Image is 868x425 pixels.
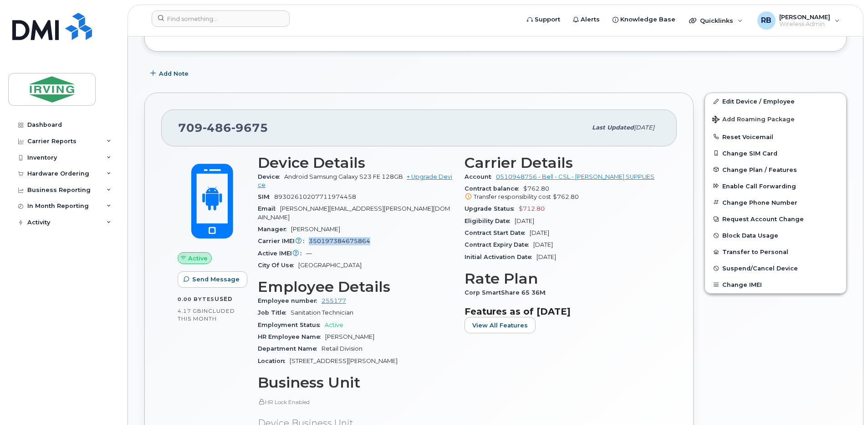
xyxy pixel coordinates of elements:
[712,116,795,124] span: Add Roaming Package
[258,173,284,180] span: Device
[496,173,654,180] a: 0510948756 - Bell - CSL - [PERSON_NAME] SUPPLIES
[258,238,309,244] span: Carrier IMEI
[214,295,233,302] span: used
[581,15,600,24] span: Alerts
[159,69,189,78] span: Add Note
[465,218,515,224] span: Eligibility Date
[705,194,846,211] button: Change Phone Number
[192,275,240,284] span: Send Message
[705,211,846,227] button: Request Account Change
[465,270,660,287] h3: Rate Plan
[178,308,202,314] span: 4.17 GB
[284,173,403,180] span: Android Samsung Galaxy S23 FE 128GB
[258,345,322,352] span: Department Name
[178,307,235,322] span: included this month
[553,193,579,200] span: $762.80
[258,398,454,406] p: HR Lock Enabled
[322,297,346,304] a: 255177
[258,226,291,233] span: Manager
[465,185,523,192] span: Contract balance
[258,173,452,188] a: + Upgrade Device
[536,254,556,260] span: [DATE]
[530,229,549,236] span: [DATE]
[465,254,536,260] span: Initial Activation Date
[705,276,846,293] button: Change IMEI
[705,93,846,109] a: Edit Device / Employee
[291,226,340,233] span: [PERSON_NAME]
[258,321,325,328] span: Employment Status
[606,10,682,29] a: Knowledge Base
[231,121,268,135] span: 9675
[258,297,322,304] span: Employee number
[700,17,733,24] span: Quicklinks
[258,155,454,171] h3: Device Details
[322,345,363,352] span: Retail Division
[519,205,545,212] span: $712.80
[592,124,634,131] span: Last updated
[325,333,374,340] span: [PERSON_NAME]
[535,15,560,24] span: Support
[779,21,830,28] span: Wireless Admin
[705,161,846,178] button: Change Plan / Features
[465,241,533,248] span: Contract Expiry Date
[705,227,846,244] button: Block Data Usage
[474,193,551,200] span: Transfer responsibility cost
[683,11,749,30] div: Quicklinks
[152,10,290,27] input: Find something...
[722,166,797,173] span: Change Plan / Features
[178,296,214,302] span: 0.00 Bytes
[620,15,675,24] span: Knowledge Base
[465,205,519,212] span: Upgrade Status
[705,178,846,194] button: Enable Call Forwarding
[258,333,325,340] span: HR Employee Name
[188,254,208,263] span: Active
[705,260,846,276] button: Suspend/Cancel Device
[309,238,370,244] span: 350197384675864
[325,321,343,328] span: Active
[465,306,660,317] h3: Features as of [DATE]
[144,65,196,82] button: Add Note
[521,10,567,29] a: Support
[290,358,398,364] span: [STREET_ADDRESS][PERSON_NAME]
[291,309,353,316] span: Sanitation Technician
[634,124,654,131] span: [DATE]
[515,218,534,224] span: [DATE]
[465,173,496,180] span: Account
[705,129,846,145] button: Reset Voicemail
[465,317,536,333] button: View All Features
[722,265,798,272] span: Suspend/Cancel Device
[472,321,528,330] span: View All Features
[465,229,530,236] span: Contract Start Date
[465,155,660,171] h3: Carrier Details
[258,309,291,316] span: Job Title
[705,244,846,260] button: Transfer to Personal
[751,11,846,30] div: Roberts, Brad
[258,279,454,295] h3: Employee Details
[705,145,846,161] button: Change SIM Card
[203,121,231,135] span: 486
[258,205,280,212] span: Email
[705,109,846,128] button: Add Roaming Package
[465,289,550,296] span: Corp SmartShare 65 36M
[779,13,830,21] span: [PERSON_NAME]
[306,250,312,257] span: —
[258,250,306,257] span: Active IMEI
[258,193,274,200] span: SIM
[178,121,268,135] span: 709
[258,205,450,220] span: [PERSON_NAME][EMAIL_ADDRESS][PERSON_NAME][DOMAIN_NAME]
[178,271,247,288] button: Send Message
[465,185,660,202] span: $762.80
[533,241,553,248] span: [DATE]
[567,10,606,29] a: Alerts
[258,262,298,269] span: City Of Use
[761,15,771,26] span: RB
[722,182,796,189] span: Enable Call Forwarding
[274,193,356,200] span: 89302610207711974458
[298,262,362,269] span: [GEOGRAPHIC_DATA]
[258,358,290,364] span: Location
[258,374,454,391] h3: Business Unit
